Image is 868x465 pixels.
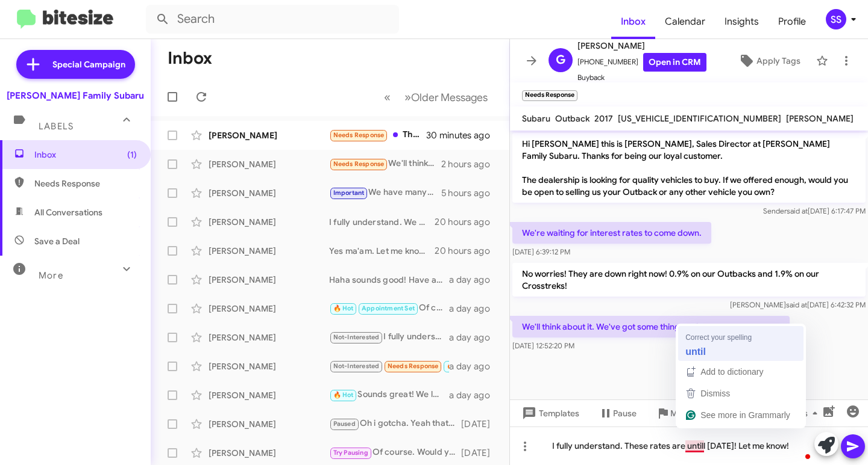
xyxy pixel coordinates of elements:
[769,4,816,39] a: Profile
[411,91,488,104] span: Older Messages
[449,303,500,315] div: a day ago
[7,90,144,102] div: [PERSON_NAME] Family Subaru
[329,388,449,402] div: Sounds great! We look forward to assisting you! When you arrive please aks for my product special...
[449,360,500,372] div: a day ago
[333,391,354,399] span: 🔥 Hot
[209,331,329,343] div: [PERSON_NAME]
[520,402,579,424] span: Templates
[643,53,706,72] a: Open in CRM
[209,447,329,459] div: [PERSON_NAME]
[522,90,577,101] small: Needs Response
[329,446,461,460] div: Of course. Would you happen to nkow what day would work best for you both?
[556,51,565,70] span: G
[333,189,365,197] span: Important
[613,402,637,424] span: Pause
[333,362,380,370] span: Not-Interested
[577,72,706,84] span: Buyback
[333,131,385,139] span: Needs Response
[512,222,711,244] p: We're waiting for interest rates to come down.
[512,263,866,297] p: No worries! They are down right now! 0.9% on our Outbacks and 1.9% on our Crosstreks!
[209,303,329,315] div: [PERSON_NAME]
[333,420,356,428] span: Paused
[461,418,500,430] div: [DATE]
[388,362,439,370] span: Needs Response
[427,129,500,141] div: 30 minutes ago
[449,331,500,343] div: a day ago
[168,49,212,68] h1: Inbox
[816,9,855,29] button: SS
[34,235,80,247] span: Save a Deal
[715,4,769,39] a: Insights
[404,90,411,105] span: »
[441,158,500,170] div: 2 hours ago
[377,85,495,109] nav: Page navigation example
[329,157,441,171] div: We'll think about it. We've got some things going on at the moment.
[209,360,329,372] div: [PERSON_NAME]
[618,113,781,124] span: [US_VEHICLE_IDENTIFICATION_NUMBER]
[209,129,329,141] div: [PERSON_NAME]
[397,85,495,109] button: Next
[589,402,646,424] button: Pause
[209,274,329,286] div: [PERSON_NAME]
[34,206,102,218] span: All Conversations
[52,58,125,70] span: Special Campaign
[146,5,399,34] input: Search
[329,245,435,257] div: Yes ma'am. Let me know when you can text.
[522,113,550,124] span: Subaru
[209,158,329,170] div: [PERSON_NAME]
[377,85,398,109] button: Previous
[329,417,461,431] div: Oh i gotcha. Yeah that sounds great! We would love to assist you. See you in November!
[670,402,723,424] span: Mark Inactive
[329,128,427,142] div: The visit was great and your team is phenomenal. I regrettably went in on a lunch break and didn'...
[512,341,574,350] span: [DATE] 12:52:20 PM
[461,447,500,459] div: [DATE]
[510,402,589,424] button: Templates
[34,149,137,161] span: Inbox
[329,216,435,228] div: I fully understand. We do allow dealer trades for New vehicles. The rates have dropped a ton late...
[646,402,733,424] button: Mark Inactive
[512,247,570,256] span: [DATE] 6:39:12 PM
[435,216,500,228] div: 20 hours ago
[441,187,500,199] div: 5 hours ago
[333,160,385,168] span: Needs Response
[512,316,790,337] p: We'll think about it. We've got some things going on at the moment.
[362,304,415,312] span: Appointment Set
[16,50,135,79] a: Special Campaign
[435,245,500,257] div: 20 hours ago
[449,389,500,401] div: a day ago
[333,449,368,457] span: Try Pausing
[209,389,329,401] div: [PERSON_NAME]
[786,300,807,309] span: said at
[449,274,500,286] div: a day ago
[209,187,329,199] div: [PERSON_NAME]
[728,50,810,72] button: Apply Tags
[655,4,715,39] a: Calendar
[787,206,808,215] span: said at
[39,121,74,132] span: Labels
[826,9,846,29] div: SS
[329,359,449,373] div: Thank!
[329,301,449,315] div: Of course! Our address is [STREET_ADDRESS][DATE]. See you then!
[34,177,137,189] span: Needs Response
[127,149,137,161] span: (1)
[447,362,467,370] span: 🔥 Hot
[333,304,354,312] span: 🔥 Hot
[39,270,63,281] span: More
[209,418,329,430] div: [PERSON_NAME]
[512,133,866,203] p: Hi [PERSON_NAME] this is [PERSON_NAME], Sales Director at [PERSON_NAME] Family Subaru. Thanks for...
[384,90,391,105] span: «
[763,206,866,215] span: Sender [DATE] 6:17:47 PM
[329,186,441,200] div: We have many vehicles available. But we do not have auto-folding seats, they are all manually fol...
[611,4,655,39] a: Inbox
[329,274,449,286] div: Haha sounds good! Have a great rest of your day!
[730,300,866,309] span: [PERSON_NAME] [DATE] 6:42:32 PM
[333,333,380,341] span: Not-Interested
[756,50,800,72] span: Apply Tags
[577,38,706,53] span: [PERSON_NAME]
[510,427,868,465] div: To enrich screen reader interactions, please activate Accessibility in Grammarly extension settings
[329,330,449,344] div: I fully understand. I hope you have a great rest of your day!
